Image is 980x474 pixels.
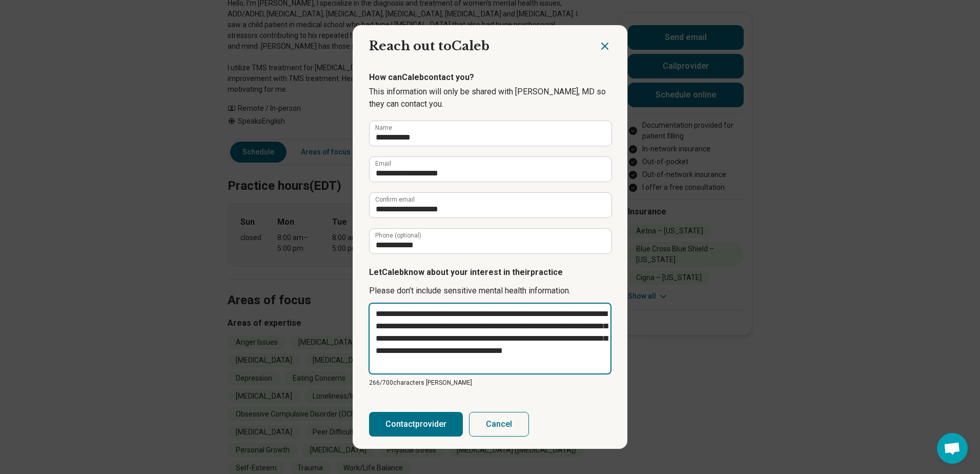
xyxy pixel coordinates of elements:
[369,412,463,437] button: Contactprovider
[375,196,415,203] label: Confirm email
[369,266,611,279] p: Let Caleb know about your interest in their practice
[375,125,392,131] label: Name
[369,86,611,110] p: This information will only be shared with [PERSON_NAME], MD so they can contact you.
[375,232,421,239] label: Phone (optional)
[369,378,611,387] p: 266/ 700 characters [PERSON_NAME]
[369,38,489,53] span: Reach out to Caleb
[369,285,611,297] p: Please don’t include sensitive mental health information.
[369,71,611,84] p: How can Caleb contact you?
[375,161,391,167] label: Email
[469,412,529,437] button: Cancel
[599,40,611,52] button: Close dialog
